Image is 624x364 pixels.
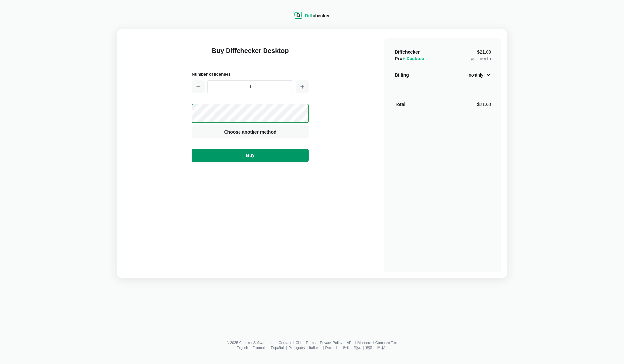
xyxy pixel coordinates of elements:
[192,46,309,63] h1: Buy Diffchecker Desktop
[306,341,316,344] a: Terms
[395,102,405,107] strong: Total
[279,341,291,344] a: Contact
[395,72,409,78] div: Billing
[347,341,353,344] a: API
[245,152,256,159] span: Buy
[294,12,302,19] img: Diffchecker logo
[227,341,279,344] li: © 2025 Checker Software Inc.
[192,125,309,138] button: Choose another method
[365,346,372,350] a: 繁體
[477,50,491,54] span: $21.00
[357,341,371,344] a: iManage
[192,71,309,78] h2: Number of licenses
[296,341,301,344] a: CLI
[253,346,266,350] a: Français
[207,80,293,93] input: 1
[395,56,424,61] span: Pro
[343,346,349,350] a: हिन्दी
[309,346,320,350] a: Italiano
[320,341,342,344] a: Privacy Policy
[288,346,305,350] a: Português
[294,15,330,20] a: Diffchecker logoDiffchecker
[375,341,397,344] a: Compare Text
[223,129,278,135] span: Choose another method
[395,49,420,55] span: Diffchecker
[471,49,491,62] div: per month
[402,56,424,61] span: + Desktop
[271,346,284,350] a: Español
[305,13,312,18] span: Diff
[192,149,309,162] button: Buy
[354,346,361,350] a: 简体
[236,346,248,350] a: English
[377,346,388,350] a: 日本語
[477,101,491,108] div: $21.00
[325,346,338,350] a: Deutsch
[305,12,330,19] div: checker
